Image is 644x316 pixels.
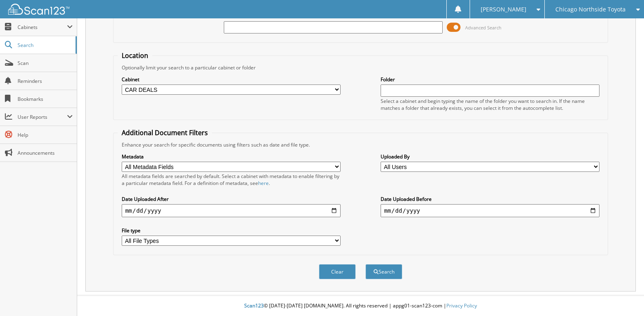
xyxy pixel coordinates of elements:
[18,42,71,49] span: Search
[8,4,69,15] img: scan123-logo-white.svg
[381,204,599,217] input: end
[381,76,599,83] label: Folder
[244,302,264,309] span: Scan123
[555,7,626,12] span: Chicago Northside Toyota
[258,180,269,187] a: here
[118,141,603,148] div: Enhance your search for specific documents using filters such as date and file type.
[18,96,73,102] span: Bookmarks
[381,153,599,160] label: Uploaded By
[18,113,67,120] span: User Reports
[118,51,152,60] legend: Location
[122,204,340,217] input: start
[365,264,402,279] button: Search
[122,196,340,203] label: Date Uploaded After
[18,24,67,31] span: Cabinets
[122,173,340,187] div: All metadata fields are searched by default. Select a cabinet with metadata to enable filtering b...
[18,149,73,156] span: Announcements
[481,7,526,12] span: [PERSON_NAME]
[122,227,340,234] label: File type
[122,153,340,160] label: Metadata
[122,76,340,83] label: Cabinet
[603,277,644,316] iframe: Chat Widget
[319,264,356,279] button: Clear
[77,296,644,316] div: © [DATE]-[DATE] [DOMAIN_NAME]. All rights reserved | appg01-scan123-com |
[118,128,212,137] legend: Additional Document Filters
[381,196,599,203] label: Date Uploaded Before
[18,131,73,138] span: Help
[18,78,73,85] span: Reminders
[446,302,477,309] a: Privacy Policy
[381,98,599,111] div: Select a cabinet and begin typing the name of the folder you want to search in. If the name match...
[18,60,73,67] span: Scan
[465,24,501,31] span: Advanced Search
[118,64,603,71] div: Optionally limit your search to a particular cabinet or folder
